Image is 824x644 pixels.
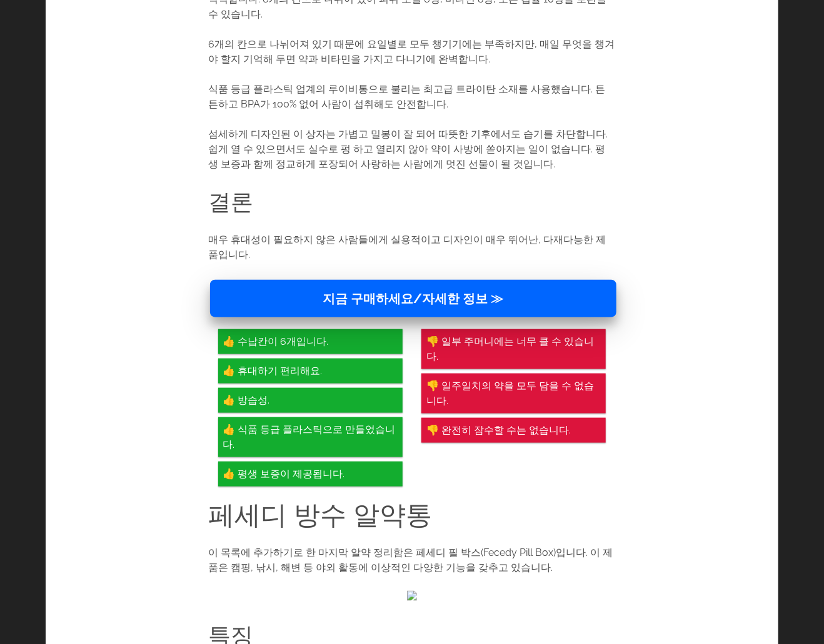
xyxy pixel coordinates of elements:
font: 매우 휴대성이 필요하지 않은 사람들에게 실용적이고 디자인이 매우 뛰어난, 다재다능한 제품입니다. [209,234,606,260]
font: 👎 일부 주머니에는 너무 클 수 있습니다. [426,335,594,362]
font: 👎 완전히 잠수할 수는 없습니다. [426,424,571,436]
font: 섬세하게 디자인된 이 상자는 가볍고 밀봉이 잘 되어 따뜻한 기후에서도 습기를 차단합니다. 쉽게 열 수 있으면서도 실수로 펑 하고 열리지 않아 약이 사방에 쏟아지는 일이 없습니... [209,128,608,170]
font: 👍 평생 보증이 제공됩니다. [223,468,345,480]
font: 👍 수납칸이 6개입니다. [223,335,329,347]
font: 👎 일주일치의 약을 모두 담을 수 없습니다. [426,380,594,407]
font: 6개의 칸으로 나뉘어져 있기 때문에 요일별로 모두 챙기기에는 부족하지만, 매일 무엇을 챙겨야 할지 기억해 두면 약과 비타민을 가지고 다니기에 완벽합니다. [209,38,615,65]
font: 식품 등급 플라스틱 업계의 루이비통으로 불리는 최고급 트라이탄 소재를 사용했습니다. 튼튼하고 BPA가 100% 없어 사람이 섭취해도 안전합니다. [209,83,606,110]
img: q [407,591,417,601]
font: 지금 구매하세요/자세한 정보 ≫ [323,291,504,306]
font: 이 목록에 추가하기로 한 마지막 알약 정리함은 페세디 필 박스(Fecedy Pill Box)입니다. 이 제품은 캠핑, 낚시, 해변 등 야외 활동에 이상적인 다양한 기능을 갖추... [209,547,613,573]
font: 페세디 방수 알약통 [209,500,433,530]
font: 👍 식품 등급 플라스틱으로 만들었습니다. [223,424,396,450]
font: 결론 [209,189,254,215]
font: 👍 휴대하기 편리해요. [223,365,323,377]
a: 지금 구매하세요/자세한 정보 ≫ [210,280,617,317]
font: 👍 방습성. [223,394,270,406]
